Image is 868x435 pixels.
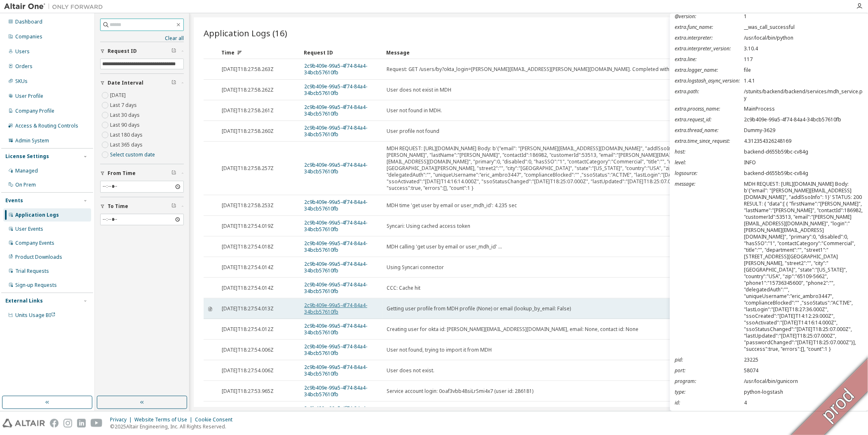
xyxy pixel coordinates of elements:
span: /usr/local/bin/python [744,35,863,41]
span: Clear filter [171,203,176,210]
span: 23225 [744,357,863,363]
span: port : [675,367,740,374]
span: Units Usage BI [15,312,56,319]
span: Syncari: Using cached access token [387,223,470,229]
span: [DATE]T18:27:58.253Z [222,202,274,209]
span: /usr/local/bin/gunicorn [744,378,863,385]
span: MDH REQUEST: [URL][DOMAIN_NAME] Body: b'{"email": "[PERSON_NAME][EMAIL_ADDRESS][DOMAIN_NAME]", "a... [744,181,863,352]
p: © 2025 Altair Engineering, Inc. All Rights Reserved. [110,423,237,430]
div: External Links [5,298,43,304]
span: backend-d655b59bc-cv84g [744,170,863,177]
span: Date Interval [108,80,143,86]
span: host : [675,149,740,155]
span: extra.interpreter : [675,35,740,41]
span: Clear filter [171,80,176,86]
a: Filter on this value [304,124,367,138]
a: Filter on this value [304,405,367,418]
a: Filter on this value [304,281,367,295]
div: Dashboard [15,19,42,25]
img: facebook.svg [50,419,59,428]
span: User not found, trying to import it from MDH [387,347,492,353]
div: Message [386,46,821,59]
button: From Time [100,164,184,182]
a: Filter on this value [304,364,367,377]
span: [DATE]T18:27:54.014Z [222,285,274,291]
a: Filter on this value [304,161,367,175]
img: instagram.svg [63,419,72,428]
div: Company Events [15,240,54,246]
div: Managed [15,168,38,174]
span: logsource : [675,170,740,177]
span: CCC: Cache hit [387,285,420,291]
span: extra.logger_name : [675,67,740,73]
label: Last 30 days [110,110,141,120]
span: User does not exist. [387,367,434,374]
span: extra.logstash_async_version : [675,78,740,84]
div: Trial Requests [15,268,49,274]
button: To Time [100,197,184,215]
a: Filter on this value [304,322,367,336]
span: [DATE]T18:27:54.006Z [222,367,274,374]
div: Privacy [110,416,134,423]
div: Orders [15,63,33,70]
span: backend-d655b59bc-cv84g [744,149,863,155]
a: Filter on this value [304,62,367,76]
div: Time [221,46,297,59]
div: Events [5,197,23,204]
span: level : [675,159,740,166]
span: type : [675,389,740,395]
div: On Prem [15,182,36,188]
span: Clear filter [171,170,176,177]
span: python-logstash [744,389,863,395]
div: Product Downloads [15,254,62,260]
span: [DATE]T18:27:54.013Z [222,305,274,312]
span: MDH REQUEST: [URL][DOMAIN_NAME] Body: b'{"email": "[PERSON_NAME][EMAIL_ADDRESS][DOMAIN_NAME]", "a... [387,145,820,191]
span: file [744,67,863,73]
span: program : [675,378,740,385]
span: User not found in MDH. [387,107,442,114]
a: Filter on this value [304,302,367,315]
img: altair_logo.svg [2,419,45,428]
span: MainProcess [744,106,863,112]
span: 3.10.4 [744,45,863,52]
span: id : [675,400,740,406]
span: 4 [744,400,863,406]
a: Filter on this value [304,260,367,274]
span: Service account login: 0oaf3vbb48siLrSmi4x7 (user id: 286181) [387,388,533,395]
div: License Settings [5,153,49,160]
label: Last 180 days [110,130,144,140]
span: To Time [108,203,128,210]
a: Filter on this value [304,384,367,398]
span: [DATE]T18:27:54.018Z [222,244,274,250]
div: Company Profile [15,108,54,114]
img: youtube.svg [91,419,103,428]
span: __was_call_successful [744,24,863,31]
label: [DATE] [110,90,127,100]
div: SKUs [15,78,28,85]
span: From Time [108,170,136,177]
div: Access & Routing Controls [15,123,78,129]
span: extra.interpreter_version : [675,45,740,52]
span: extra.process_name : [675,106,740,112]
span: [DATE]T18:27:58.262Z [222,87,274,93]
a: Filter on this value [304,240,367,253]
span: MDH time 'get user by email or user_mdh_id': 4.235 sec [387,202,517,209]
span: [DATE]T18:27:53.965Z [222,388,274,395]
a: Filter on this value [304,219,367,233]
span: [DATE]T18:27:54.019Z [222,223,274,229]
span: 117 [744,56,863,63]
span: MDH calling 'get user by email or user_mdh_id' ... [387,244,502,250]
span: [DATE]T18:27:58.260Z [222,128,274,135]
span: Application Logs (16) [204,27,287,39]
div: Application Logs [15,212,59,218]
span: extra.request_id : [675,116,740,123]
a: Filter on this value [304,104,367,117]
span: [DATE]T18:27:58.257Z [222,165,274,172]
div: User Profile [15,93,43,99]
span: Using Syncari connector [387,264,444,271]
a: Filter on this value [304,83,367,97]
div: User Events [15,226,43,232]
span: [DATE]T18:27:58.261Z [222,107,274,114]
label: Last 365 days [110,140,144,150]
span: Getting user profile from MDH profile (None) or email (lookup_by_email: False) [387,305,571,312]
